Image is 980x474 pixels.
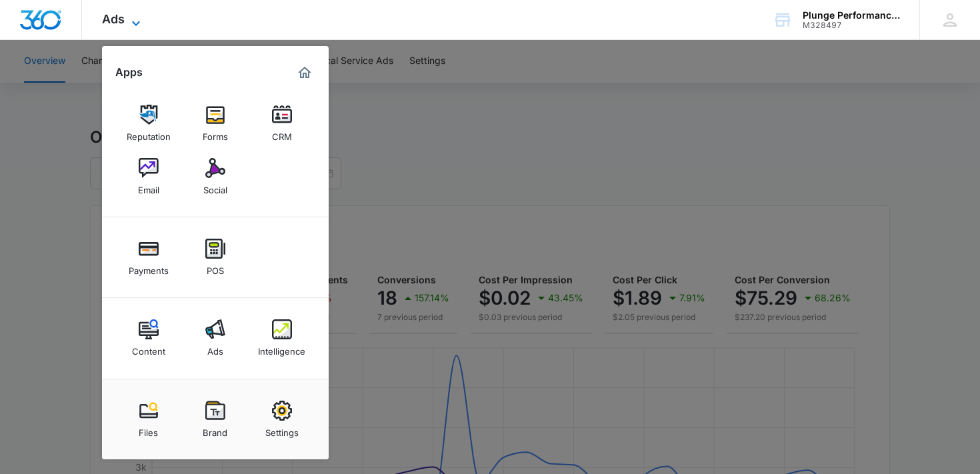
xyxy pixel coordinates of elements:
[102,12,125,26] span: Ads
[257,313,307,363] a: Intelligence
[203,125,228,142] div: Forms
[138,178,159,195] div: Email
[803,21,900,30] div: account id
[190,394,241,445] a: Brand
[132,339,165,357] div: Content
[127,125,171,142] div: Reputation
[190,232,241,283] a: POS
[203,421,227,438] div: Brand
[123,151,174,202] a: Email
[207,259,224,276] div: POS
[129,259,169,276] div: Payments
[203,178,227,195] div: Social
[139,421,158,438] div: Files
[190,98,241,149] a: Forms
[115,66,143,79] h2: Apps
[257,394,307,445] a: Settings
[294,62,315,83] a: Marketing 360® Dashboard
[190,313,241,363] a: Ads
[257,98,307,149] a: CRM
[258,339,305,357] div: Intelligence
[123,313,174,363] a: Content
[123,98,174,149] a: Reputation
[803,10,900,21] div: account name
[190,151,241,202] a: Social
[272,125,292,142] div: CRM
[123,394,174,445] a: Files
[123,232,174,283] a: Payments
[207,339,223,357] div: Ads
[265,421,299,438] div: Settings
